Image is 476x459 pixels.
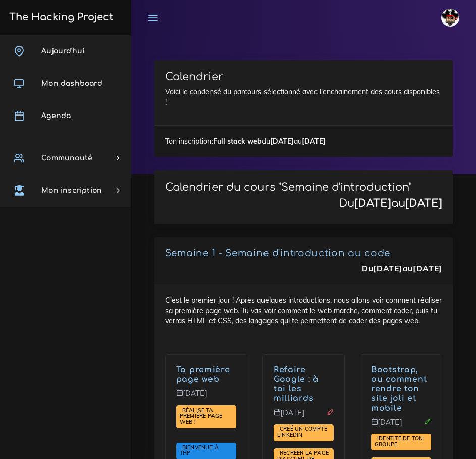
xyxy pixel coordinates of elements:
span: Aujourd'hui [41,47,84,55]
span: Dans ce projet, tu vas mettre en place un compte LinkedIn et le préparer pour ta future vie. [274,424,334,441]
span: Bienvenue à THP [180,444,219,457]
strong: [DATE] [354,197,391,209]
strong: [DATE] [413,263,442,273]
a: Créé un compte LinkedIn [277,426,327,439]
div: Ton inscription: du au [154,125,453,157]
span: Mon dashboard [41,80,102,87]
p: [DATE] [371,418,431,434]
strong: [DATE] [270,137,294,146]
p: Calendrier du cours "Semaine d'introduction" [165,181,412,194]
i: Projet à rendre ce jour-là [327,409,334,416]
a: Réalise ta première page web ! [180,407,223,425]
span: Nous allons te demander d'imaginer l'univers autour de ton groupe de travail. [371,434,431,451]
strong: Full stack web [213,137,262,146]
span: Communauté [41,154,92,162]
a: Refaire Google : à toi les milliards [274,365,319,403]
a: Ta première page web [176,365,230,384]
div: Du au [339,197,442,210]
p: Après avoir vu comment faire ses première pages, nous allons te montrer Bootstrap, un puissant fr... [371,365,431,413]
a: Bienvenue à THP [180,444,219,457]
img: avatar [441,9,459,27]
strong: [DATE] [405,197,442,209]
p: C'est le premier jour ! Après quelques introductions, nous allons voir comment réaliser sa premiè... [176,365,236,384]
span: Agenda [41,112,71,120]
span: Créé un compte LinkedIn [277,425,327,438]
span: Identité de ton groupe [375,435,423,448]
p: C'est l'heure de ton premier véritable projet ! Tu vas recréer la très célèbre page d'accueil de ... [274,365,334,403]
span: Mon inscription [41,187,102,194]
h3: Calendrier [165,71,442,83]
a: Identité de ton groupe [375,435,423,448]
a: Bootstrap, ou comment rendre ton site joli et mobile [371,365,427,412]
a: Semaine 1 - Semaine d'introduction au code [165,248,390,258]
p: [DATE] [176,389,236,406]
p: [DATE] [274,409,334,425]
p: Voici le condensé du parcours sélectionné avec l'enchainement des cours disponibles ! [165,87,442,107]
div: Du au [362,263,442,274]
strong: [DATE] [373,263,402,273]
i: Corrections cette journée là [424,418,431,425]
a: avatar [437,3,467,32]
h3: The Hacking Project [6,12,113,23]
span: Dans ce projet, nous te demanderons de coder ta première page web. Ce sera l'occasion d'appliquer... [176,405,236,428]
strong: [DATE] [302,137,326,146]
